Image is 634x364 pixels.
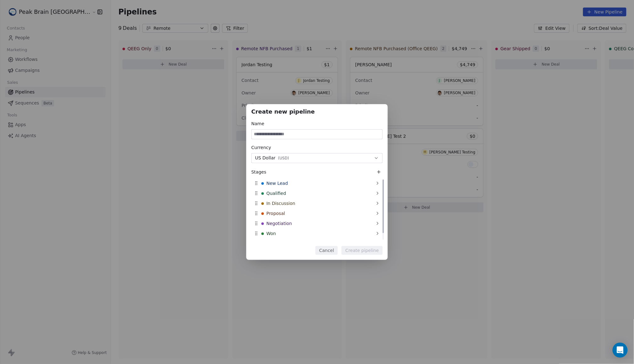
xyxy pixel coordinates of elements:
span: ( USD ) [278,156,289,161]
span: Qualified [266,190,286,196]
span: Negotiation [266,220,292,227]
button: Cancel [315,246,338,255]
button: US Dollar(USD) [251,153,383,163]
h1: Create new pipeline [251,109,383,115]
span: US Dollar [255,155,276,161]
div: Won [251,228,383,238]
span: Proposal [266,210,285,217]
div: Proposal [251,208,383,218]
button: Create pipeline [342,246,383,255]
span: Lost [266,240,276,247]
div: Negotiation [251,218,383,228]
span: Stages [251,169,266,175]
div: Name [251,120,383,127]
span: Won [266,230,276,237]
div: Qualified [251,188,383,198]
div: In Discussion [251,198,383,208]
span: New Lead [266,180,288,186]
div: Currency [251,144,383,151]
div: Lost [251,238,383,249]
span: In Discussion [266,200,295,206]
div: New Lead [251,178,383,188]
